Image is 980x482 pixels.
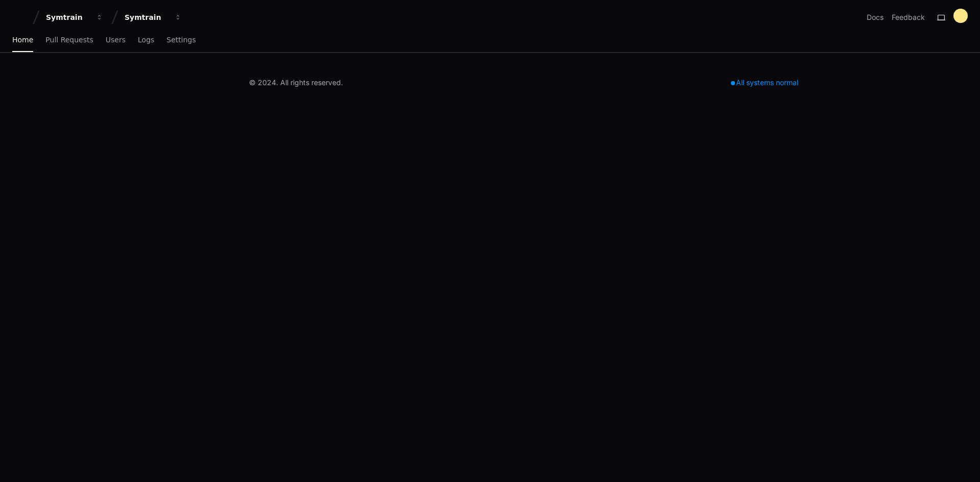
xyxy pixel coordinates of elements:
[138,29,154,52] a: Logs
[725,75,804,90] div: All systems normal
[12,37,33,43] span: Home
[42,8,107,27] button: Symtrain
[249,78,343,88] div: © 2024. All rights reserved.
[138,37,154,43] span: Logs
[12,29,33,52] a: Home
[120,8,186,27] button: Symtrain
[166,37,195,43] span: Settings
[125,12,168,22] div: Symtrain
[106,29,126,52] a: Users
[106,37,126,43] span: Users
[45,37,93,43] span: Pull Requests
[46,12,90,22] div: Symtrain
[892,12,925,22] button: Feedback
[45,29,93,52] a: Pull Requests
[867,12,884,22] a: Docs
[166,29,195,52] a: Settings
